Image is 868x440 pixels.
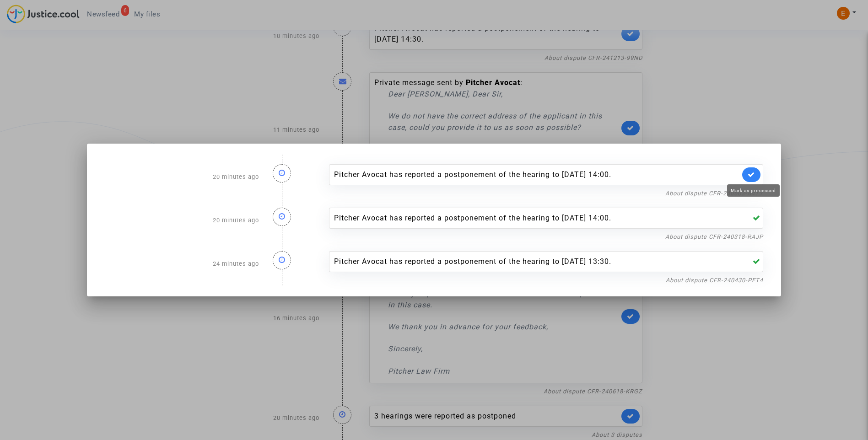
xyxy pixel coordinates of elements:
a: About dispute CFR-240503-A4TY [665,190,763,197]
div: 20 minutes ago [98,199,266,242]
div: Pitcher Avocat has reported a postponement of the hearing to [DATE] 14:00. [334,169,740,180]
a: About dispute CFR-240318-RAJP [665,233,763,240]
div: 20 minutes ago [98,155,266,199]
div: 24 minutes ago [98,242,266,285]
a: About dispute CFR-240430-PET4 [666,277,763,284]
div: Pitcher Avocat has reported a postponement of the hearing to [DATE] 13:30. [334,256,740,267]
div: Pitcher Avocat has reported a postponement of the hearing to [DATE] 14:00. [334,213,740,224]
